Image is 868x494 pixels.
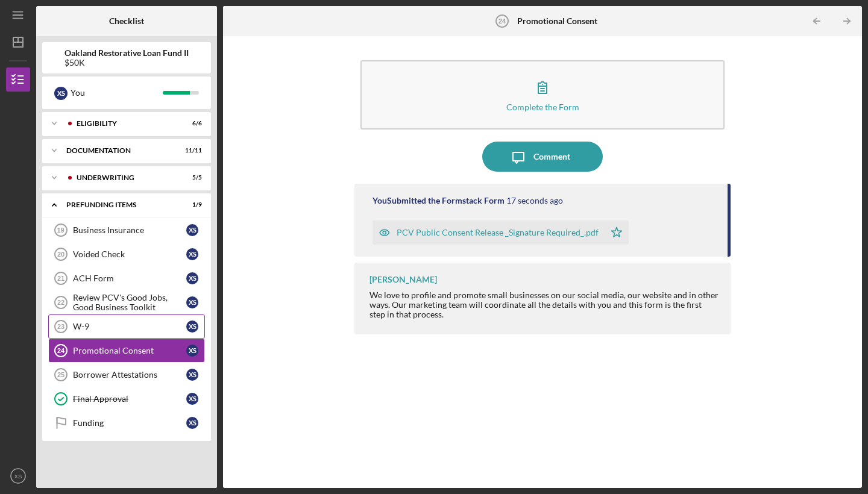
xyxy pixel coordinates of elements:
a: 21ACH FormXS [48,266,205,290]
div: [PERSON_NAME] [370,275,437,284]
div: X S [186,393,198,405]
div: Comment [533,142,570,172]
a: 20Voided CheckXS [48,242,205,266]
time: 2025-09-16 20:07 [506,196,563,205]
div: Business Insurance [73,225,186,235]
div: X S [186,248,198,260]
div: 11 / 11 [180,147,202,154]
button: PCV Public Consent Release _Signature Required_.pdf [373,220,629,245]
tspan: 24 [57,347,65,354]
div: X S [186,345,198,357]
div: X S [186,369,198,381]
a: 19Business InsuranceXS [48,218,205,242]
div: Promotional Consent [73,346,186,355]
div: Funding [73,418,186,428]
div: PCV Public Consent Release _Signature Required_.pdf [397,228,599,237]
a: Final ApprovalXS [48,387,205,411]
tspan: 21 [57,275,64,282]
text: XS [14,473,22,480]
div: Complete the Form [506,102,579,111]
div: Underwriting [77,174,172,181]
div: 1 / 9 [180,201,202,208]
div: $50K [64,58,189,67]
b: Oakland Restorative Loan Fund II [64,48,189,58]
div: Prefunding Items [66,201,172,208]
div: X S [186,417,198,429]
div: X S [186,320,198,333]
tspan: 20 [57,251,64,258]
div: Borrower Attestations [73,370,186,380]
div: X S [186,296,198,308]
a: 25Borrower AttestationsXS [48,363,205,387]
button: XS [6,464,30,488]
tspan: 19 [57,227,64,234]
button: Complete the Form [360,60,725,130]
b: Checklist [109,16,144,26]
div: ACH Form [73,274,186,283]
a: 24Promotional ConsentXS [48,339,205,363]
div: W-9 [73,322,186,331]
a: FundingXS [48,411,205,435]
a: 23W-9XS [48,314,205,339]
div: You Submitted the Formstack Form [373,196,505,205]
b: Promotional Consent [517,16,597,26]
div: You [71,83,163,103]
div: 5 / 5 [180,174,202,181]
div: Documentation [66,147,172,154]
tspan: 24 [498,17,506,25]
tspan: 25 [57,371,64,378]
a: 22Review PCV's Good Jobs, Good Business ToolkitXS [48,290,205,314]
div: Voided Check [73,249,186,259]
tspan: 23 [57,323,64,330]
div: X S [186,224,198,236]
div: 6 / 6 [180,120,202,127]
div: X S [54,87,68,100]
div: X S [186,272,198,284]
div: Eligibility [77,120,172,127]
div: Review PCV's Good Jobs, Good Business Toolkit [73,293,186,312]
div: Final Approval [73,394,186,404]
button: Comment [482,142,603,172]
div: We love to profile and promote small businesses on our social media, our website and in other way... [370,290,719,319]
tspan: 22 [57,299,64,306]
